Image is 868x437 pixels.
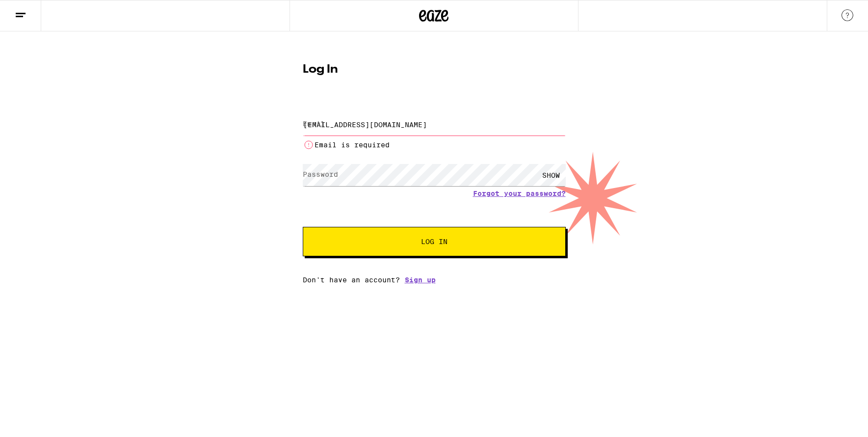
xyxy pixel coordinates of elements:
[303,139,566,151] li: Email is required
[6,7,71,15] span: Hi. Need any help?
[405,276,436,284] a: Sign up
[303,120,325,128] label: Email
[303,64,566,76] h1: Log In
[303,276,566,284] div: Don't have an account?
[473,190,566,197] a: Forgot your password?
[303,227,566,256] button: Log In
[303,170,338,178] label: Password
[303,113,566,136] input: Email
[536,164,566,186] div: SHOW
[421,238,447,245] span: Log In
